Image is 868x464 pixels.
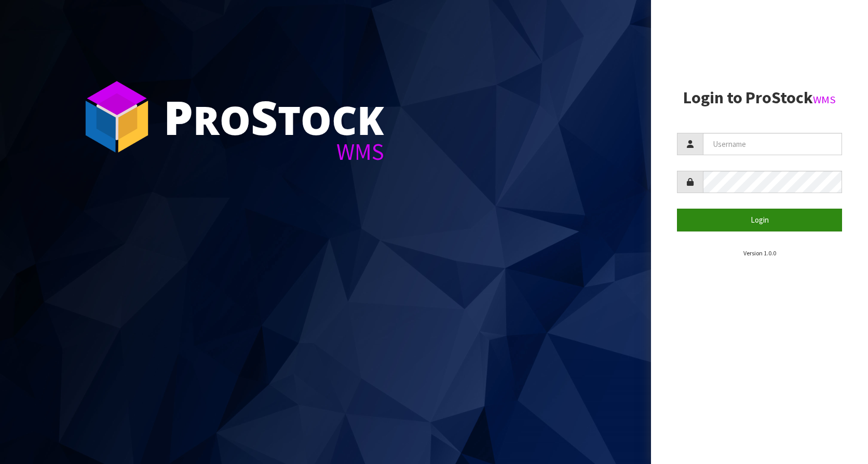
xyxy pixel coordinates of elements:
[164,140,384,163] div: WMS
[677,209,842,231] button: Login
[164,93,384,140] div: ro tock
[164,85,193,148] span: P
[677,89,842,107] h2: Login to ProStock
[743,249,776,257] small: Version 1.0.0
[813,93,836,106] small: WMS
[251,85,278,148] span: S
[703,133,842,155] input: Username
[78,78,156,156] img: ProStock Cube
